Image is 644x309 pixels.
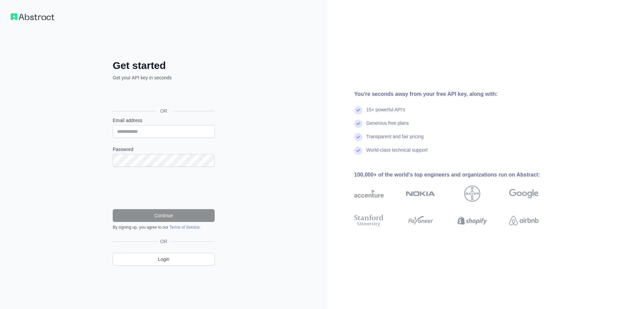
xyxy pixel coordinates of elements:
div: By signing up, you agree to our . [113,225,215,230]
img: check mark [354,106,362,114]
img: check mark [354,147,362,155]
a: Terms of Service [169,225,199,230]
button: Continue [113,209,215,222]
img: payoneer [406,213,435,228]
img: bayer [464,186,480,202]
img: nokia [406,186,435,202]
img: Workflow [11,13,54,20]
a: Login [113,253,215,266]
span: OR [158,238,170,245]
div: 100,000+ of the world's top engineers and organizations run on Abstract: [354,171,560,179]
img: google [509,186,539,202]
div: World-class technical support [366,147,428,160]
div: You're seconds away from your free API key, along with: [354,90,560,98]
label: Password [113,146,215,153]
div: Generous free plans [366,120,409,133]
img: stanford university [354,213,384,228]
img: shopify [458,213,487,228]
span: OR [155,108,173,114]
img: check mark [354,120,362,128]
iframe: reCAPTCHA [113,175,215,201]
label: Email address [113,117,215,124]
iframe: “使用 Google 账号登录”按钮 [109,88,217,103]
div: 15+ powerful API's [366,106,405,120]
p: Get your API key in seconds [113,74,215,81]
img: airbnb [509,213,539,228]
img: check mark [354,133,362,141]
img: accenture [354,186,384,202]
h2: Get started [113,60,215,72]
div: Transparent and fair pricing [366,133,424,147]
